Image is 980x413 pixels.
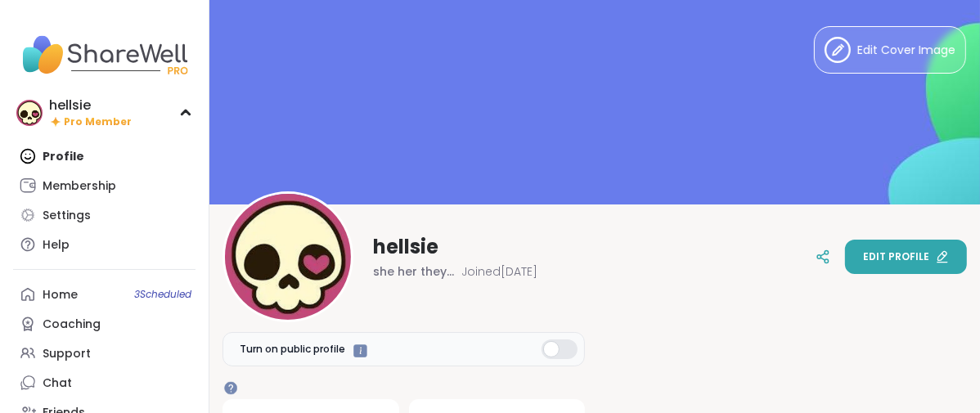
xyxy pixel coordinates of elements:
[13,280,196,309] a: Home3Scheduled
[373,234,438,260] span: hellsie
[845,240,967,274] button: Edit profile
[16,100,43,126] img: hellsie
[43,316,101,333] div: Coaching
[43,375,72,392] div: Chat
[64,115,132,129] span: Pro Member
[225,194,351,320] img: hellsie
[13,230,196,259] a: Help
[43,346,91,362] div: Support
[13,200,196,230] a: Settings
[373,263,455,280] span: she her they them
[814,26,966,74] button: Edit Cover Image
[240,342,345,357] span: Turn on public profile
[43,178,116,195] div: Membership
[224,381,237,394] iframe: Spotlight
[13,339,196,368] a: Support
[49,97,132,114] div: hellsie
[43,237,70,254] div: Help
[13,368,196,397] a: Chat
[13,309,196,339] a: Coaching
[43,208,91,224] div: Settings
[43,287,78,303] div: Home
[13,26,196,83] img: ShareWell Nav Logo
[863,249,929,264] span: Edit profile
[13,171,196,200] a: Membership
[461,263,537,280] span: Joined [DATE]
[857,42,955,59] span: Edit Cover Image
[353,344,367,358] iframe: Spotlight
[134,288,191,301] span: 3 Scheduled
